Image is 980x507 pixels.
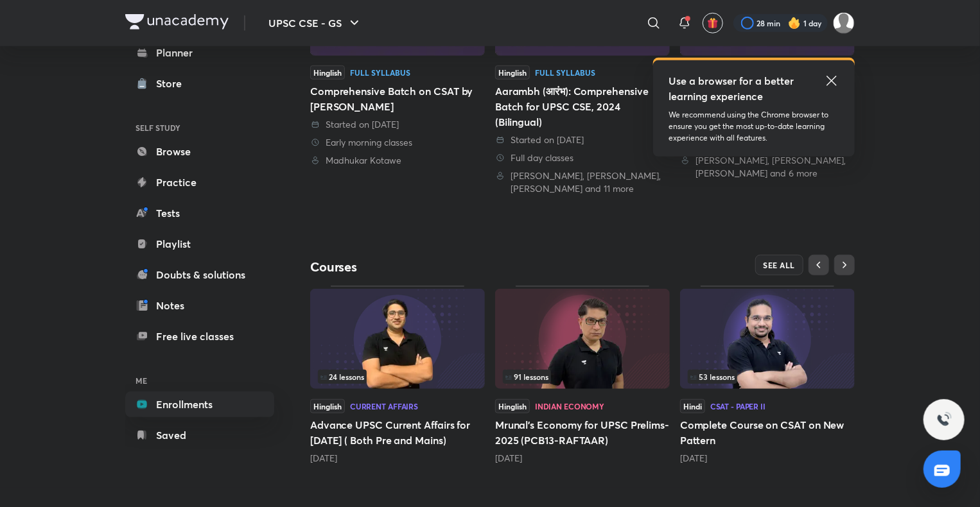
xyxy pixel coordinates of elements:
[755,255,804,275] button: SEE ALL
[710,402,766,410] div: CSAT - Paper II
[688,370,847,384] div: left
[310,118,485,131] div: Started on 17 Dec 2024
[503,370,662,384] div: infocontainer
[690,373,735,381] span: 53 lessons
[310,286,485,464] div: Advance UPSC Current Affairs for May 2025 ( Both Pre and Mains)
[495,83,670,130] div: Aarambh (आरंभ): Comprehensive Batch for UPSC CSE, 2024 (Bilingual)
[503,370,662,384] div: infosection
[125,231,274,257] a: Playlist
[125,293,274,318] a: Notes
[310,452,485,465] div: 3 months ago
[310,417,485,448] h5: Advance UPSC Current Affairs for [DATE] ( Both Pre and Mains)
[125,422,274,448] a: Saved
[707,17,719,29] img: avatar
[505,373,548,381] span: 91 lessons
[495,417,670,448] h5: Mrunal’s Economy for UPSC Prelims-2025 (PCB13-RAFTAAR)
[310,259,582,275] h4: Courses
[764,261,796,270] span: SEE ALL
[833,12,855,34] img: Abhijeet Srivastav
[125,200,274,226] a: Tests
[125,169,274,195] a: Practice
[495,151,670,164] div: Full day classes
[535,69,595,76] div: Full Syllabus
[350,402,418,410] div: Current Affairs
[495,289,670,389] img: Thumbnail
[125,139,274,164] a: Browse
[503,370,662,384] div: left
[318,370,477,384] div: infocontainer
[680,417,855,448] h5: Complete Course on CSAT on New Pattern
[680,154,855,180] div: Sudarshan Gurjar, Amardeep Darade, Dr Sidharth Arora and 6 more
[125,14,229,33] a: Company Logo
[495,169,670,195] div: Atish Mathur, Sudarshan Gurjar, Dr Sidharth Arora and 11 more
[495,65,530,80] span: Hinglish
[535,402,604,410] div: Indian Economy
[669,109,839,144] p: We recommend using the Chrome browser to ensure you get the most up-to-date learning experience w...
[680,399,705,413] span: Hindi
[350,69,410,76] div: Full Syllabus
[703,13,723,33] button: avatar
[125,262,274,288] a: Doubts & solutions
[125,14,229,30] img: Company Logo
[495,286,670,464] div: Mrunal’s Economy for UPSC Prelims-2025 (PCB13-RAFTAAR)
[680,452,855,465] div: 5 months ago
[310,83,485,114] div: Comprehensive Batch on CSAT by [PERSON_NAME]
[936,412,952,427] img: ttu
[495,399,530,413] span: Hinglish
[125,117,274,139] h6: SELF STUDY
[669,73,796,104] h5: Use a browser for a better learning experience
[125,370,274,391] h6: ME
[788,17,801,30] img: streak
[310,154,485,167] div: Madhukar Kotawe
[688,370,847,384] div: infocontainer
[310,289,485,389] img: Thumbnail
[495,133,670,146] div: Started on 6 Sep 2023
[688,370,847,384] div: infosection
[310,136,485,149] div: Early morning classes
[680,286,855,464] div: Complete Course on CSAT on New Pattern
[495,452,670,465] div: 3 months ago
[310,399,345,413] span: Hinglish
[320,373,364,381] span: 24 lessons
[125,391,274,417] a: Enrollments
[125,40,274,65] a: Planner
[125,323,274,349] a: Free live classes
[318,370,477,384] div: infosection
[318,370,477,384] div: left
[156,76,189,91] div: Store
[125,71,274,96] a: Store
[680,289,855,389] img: Thumbnail
[310,65,345,80] span: Hinglish
[261,10,370,36] button: UPSC CSE - GS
